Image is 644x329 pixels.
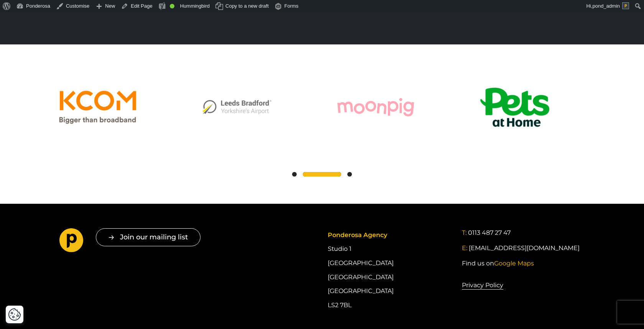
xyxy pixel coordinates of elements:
[462,259,534,268] a: Find us onGoogle Maps
[462,280,503,290] a: Privacy Policy
[337,69,414,146] img: Moonpig_Logo.svg
[8,308,21,321] img: Revisit consent button
[8,308,21,321] button: Cookie Settings
[96,228,200,246] button: Join our mailing list
[462,229,467,236] span: T:
[468,228,511,237] a: 0113 487 27 47
[59,69,136,146] img: KCOM-logo
[328,231,387,239] span: Ponderosa Agency
[59,228,84,255] a: Go to homepage
[494,260,534,267] span: Google Maps
[170,4,174,8] div: Good
[328,228,450,312] div: Studio 1 [GEOGRAPHIC_DATA] [GEOGRAPHIC_DATA] [GEOGRAPHIC_DATA] LS2 7BL
[462,244,467,252] span: E:
[592,3,620,9] span: pond_admin
[469,244,580,253] a: [EMAIL_ADDRESS][DOMAIN_NAME]
[199,69,275,146] img: leeds-bradford-international-airport-logo-png_seeklogo-370111
[476,69,553,146] img: pets-at-home-logo-png_seeklogo-480458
